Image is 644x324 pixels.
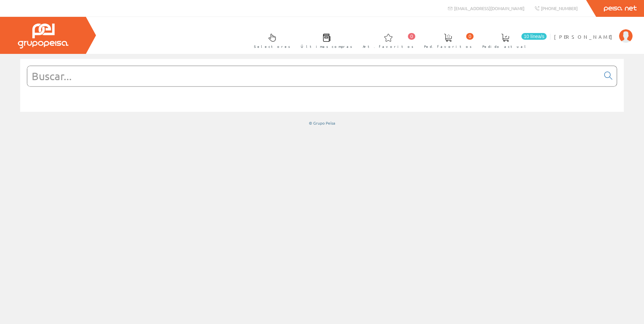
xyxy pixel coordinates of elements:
span: [EMAIL_ADDRESS][DOMAIN_NAME] [454,5,524,11]
span: Ped. favoritos [424,43,472,50]
input: Buscar... [27,66,600,86]
span: 0 [408,33,415,40]
img: Grupo Peisa [18,24,68,48]
span: 0 [466,33,474,40]
a: Últimas compras [294,28,356,53]
a: [PERSON_NAME] [554,28,633,34]
a: 10 línea/s Pedido actual [476,28,548,53]
span: 10 línea/s [521,33,547,40]
div: © Grupo Peisa [20,120,624,126]
span: Últimas compras [301,43,352,50]
span: [PHONE_NUMBER] [541,5,578,11]
a: Selectores [247,28,294,53]
span: Pedido actual [482,43,528,50]
span: Selectores [254,43,290,50]
span: [PERSON_NAME] [554,33,616,40]
span: Art. favoritos [363,43,414,50]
